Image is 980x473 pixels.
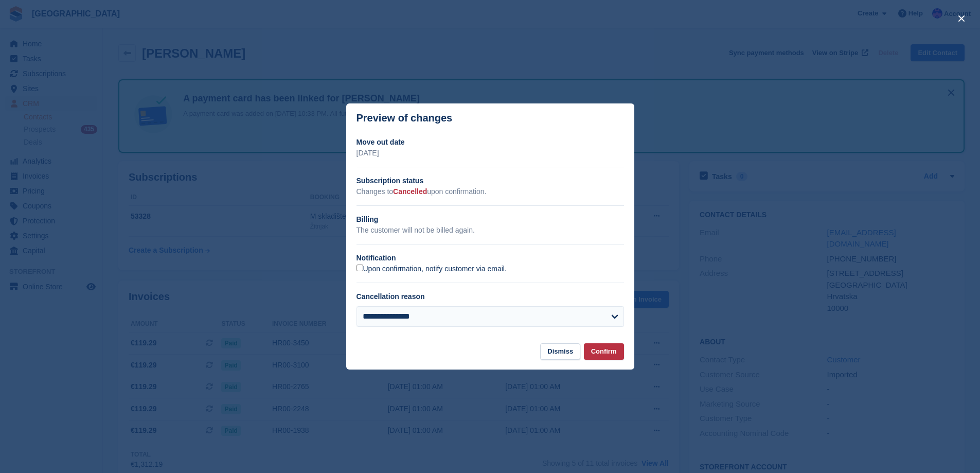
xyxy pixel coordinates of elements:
[357,137,624,148] h2: Move out date
[357,292,425,301] label: Cancellation reason
[393,187,427,196] span: Cancelled
[584,343,624,360] button: Confirm
[953,10,970,27] button: close
[357,214,624,225] h2: Billing
[357,176,624,186] h2: Subscription status
[540,343,580,360] button: Dismiss
[357,265,363,271] input: Upon confirmation, notify customer via email.
[357,265,507,274] label: Upon confirmation, notify customer via email.
[357,148,624,159] p: [DATE]
[357,186,624,197] p: Changes to upon confirmation.
[357,225,624,236] p: The customer will not be billed again.
[357,112,453,124] p: Preview of changes
[357,253,624,264] h2: Notification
